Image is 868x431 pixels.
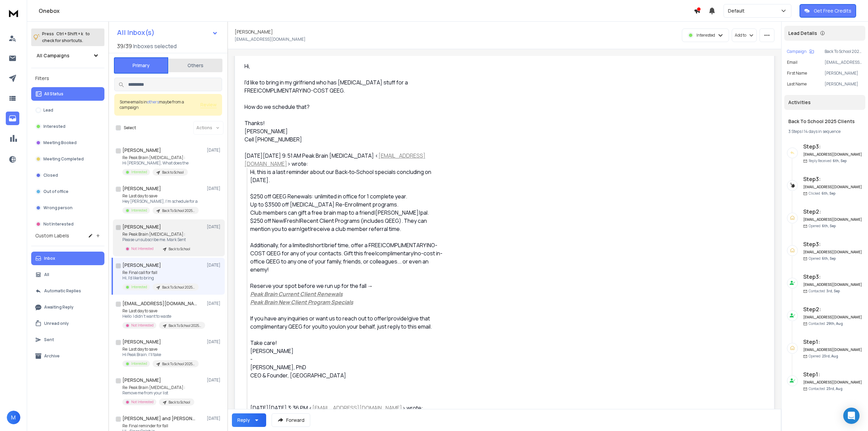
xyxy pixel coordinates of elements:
[825,81,863,87] p: [PERSON_NAME]
[244,127,442,135] div: [PERSON_NAME]
[803,208,863,216] h6: Step 2 :
[244,103,442,111] div: How do we schedule that?
[31,201,104,215] button: Wrong person
[803,175,863,183] h6: Step 3 :
[803,184,863,190] h6: [EMAIL_ADDRESS][DOMAIN_NAME]
[131,246,154,251] p: Not Interested
[117,42,132,50] span: 39 / 39
[31,349,104,363] button: Archive
[244,78,442,95] div: I'd like to bring in my girlfriend who has [MEDICAL_DATA] stuff for a FREE|COMPLIMENTARY|NO-COST ...
[169,323,201,328] p: Back To School 2025 Prospects
[7,411,20,424] button: M
[803,282,863,287] h6: [EMAIL_ADDRESS][DOMAIN_NAME]
[822,354,838,358] span: 23rd, Aug
[244,119,442,127] div: Thanks!
[31,103,104,117] button: Lead
[7,7,20,19] img: logo
[200,101,217,108] button: Review
[44,256,55,261] p: Inbox
[122,347,199,352] p: Re: Last day to save
[728,7,747,14] p: Default
[207,377,222,383] p: [DATE]
[55,30,84,38] span: Ctrl + Shift + k
[800,4,856,18] button: Get Free Credits
[131,285,147,290] p: Interested
[207,186,222,191] p: [DATE]
[39,7,694,15] h1: Onebox
[825,60,863,65] p: [EMAIL_ADDRESS][DOMAIN_NAME]
[244,152,442,168] div: [DATE][DATE] 9:51 AM Peak Brain [MEDICAL_DATA] < > wrote:
[250,347,442,355] div: [PERSON_NAME]
[43,124,65,129] p: Interested
[803,370,863,378] h6: Step 1 :
[232,413,266,427] button: Reply
[31,268,104,281] button: All
[803,273,863,281] h6: Step 3 :
[122,385,194,390] p: Re: Peak Brain [MEDICAL_DATA] :
[31,185,104,198] button: Out of office
[31,217,104,231] button: Not Interested
[168,58,222,73] button: Others
[44,288,81,294] p: Automatic Replies
[244,62,442,143] div: Hi,
[814,7,851,14] p: Get Free Credits
[122,160,189,166] p: Hi [PERSON_NAME], What does the
[122,262,161,269] h1: [PERSON_NAME]
[122,308,204,314] p: Re: Last day to save
[31,317,104,330] button: Unread only
[44,305,74,310] p: Awaiting Reply
[250,314,442,331] div: If you have any inquiries or want us to reach out to offer|provide|give that complimentary QEEG f...
[250,209,442,217] li: Club members can gift a free brain map to a friend|[PERSON_NAME]|pal.
[250,200,442,209] li: Up to $3500 off [MEDICAL_DATA] Re-Enrollment programs.
[803,305,863,313] h6: Step 2 :
[822,256,836,261] span: 6th, Sep
[803,217,863,222] h6: [EMAIL_ADDRESS][DOMAIN_NAME]
[784,95,865,110] div: Activities
[122,390,194,396] p: Remove me from your list
[43,173,58,178] p: Closed
[131,208,147,213] p: Interested
[235,28,273,35] h1: [PERSON_NAME]
[122,352,199,357] p: Hi Peak Brain. I'll take
[31,169,104,182] button: Closed
[169,247,190,252] p: Back to School
[162,361,195,367] p: Back To School 2025 Prospects
[31,333,104,347] button: Sent
[122,199,199,204] p: Hey [PERSON_NAME], I’m schedule for a
[162,285,195,290] p: Back To School 2025 Clients
[31,87,104,101] button: All Status
[803,250,863,255] h6: [EMAIL_ADDRESS][DOMAIN_NAME]
[787,49,814,54] button: Campaign
[826,386,843,391] span: 23rd, Aug
[825,71,863,76] p: [PERSON_NAME]
[250,371,442,379] div: CEO & Founder, [GEOGRAPHIC_DATA]
[250,298,353,306] a: Peak Brain New Client Program Specials
[803,315,863,320] h6: [EMAIL_ADDRESS][DOMAIN_NAME]
[803,380,863,385] h6: [EMAIL_ADDRESS][DOMAIN_NAME]
[169,400,190,405] p: Back to School
[809,223,836,229] p: Opened
[147,99,159,105] span: others
[122,223,161,230] h1: [PERSON_NAME]
[804,129,841,134] span: 14 days in sequence
[35,232,69,239] h3: Custom Labels
[788,30,817,37] p: Lead Details
[803,338,863,346] h6: Step 1 :
[207,148,222,153] p: [DATE]
[822,223,836,228] span: 6th, Sep
[250,241,442,274] div: Additionally, for a limited|short|brief time, offer a FREE|COMPLIMENTARY|NO-COST QEEG for any of ...
[207,416,222,421] p: [DATE]
[31,49,104,62] button: All Campaigns
[809,289,840,294] p: Contacted
[122,237,194,242] p: Please unsubscribe me. Mark Sent
[207,262,222,268] p: [DATE]
[44,321,69,326] p: Unread only
[122,423,199,429] p: Re: Final reminder for fall
[244,135,442,143] div: Cell [PHONE_NUMBER]
[250,339,442,347] div: Take care!
[31,300,104,314] button: Awaiting Reply
[809,386,843,391] p: Contacted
